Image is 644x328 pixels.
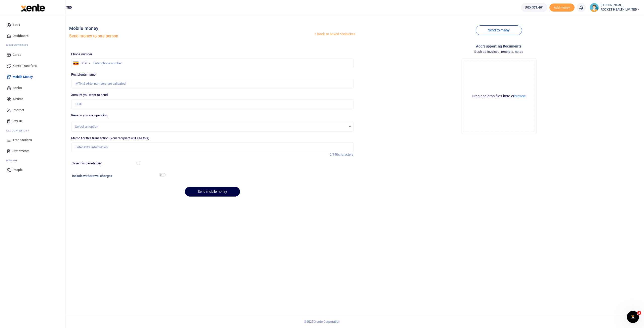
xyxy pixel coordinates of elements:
[4,60,61,71] a: Xente Transfers
[71,143,354,152] input: Enter extra information
[4,116,61,127] a: Pay Bill
[4,105,61,116] a: Internet
[549,4,575,12] li: Toup your wallet
[549,4,575,12] span: Add money
[461,59,537,134] div: File Uploader
[13,22,20,27] span: Start
[10,129,29,132] span: countability
[627,311,639,323] iframe: Intercom live chat
[9,43,28,47] span: ake Payments
[72,174,163,178] h6: Include withdrawal charges
[13,137,32,143] span: Transactions
[13,33,28,38] span: Dashboard
[71,59,92,68] div: Uganda: +256
[13,97,23,102] span: Airtime
[330,153,338,156] span: 0/140
[13,108,24,113] span: Internet
[71,113,107,118] label: Reason you are spending
[637,311,641,315] span: 2
[338,153,354,156] span: characters
[71,99,354,109] input: UGX
[13,74,33,79] span: Mobile Money
[69,26,313,31] h4: Mobile money
[514,94,526,98] button: browse
[358,49,640,55] h4: Such as invoices, receipts, notes
[13,119,23,124] span: Pay Bill
[13,63,37,68] span: Xente Transfers
[4,127,61,134] li: Ac
[4,134,61,146] a: Transactions
[21,4,45,12] img: logo-large
[4,164,61,175] a: People
[590,3,640,12] a: profile-user [PERSON_NAME] ROCKET HEALTH LIMITED
[71,59,354,68] input: Enter phone number
[71,92,108,98] label: Amount you want to send
[4,93,61,105] a: Airtime
[13,85,22,90] span: Banks
[4,71,61,82] a: Mobile Money
[4,49,61,60] a: Cards
[4,146,61,157] a: Statements
[521,3,547,12] a: UGX 371,401
[519,3,549,12] li: Wallet ballance
[69,34,313,39] h5: Send money to one person
[463,94,534,99] div: Drag and drop files here or
[71,52,92,57] label: Phone number
[13,52,21,57] span: Cards
[13,149,29,154] span: Statements
[4,19,61,30] a: Start
[80,61,87,66] div: +256
[72,161,102,166] label: Save this beneficiary
[185,187,240,197] button: Send mobilemoney
[75,124,346,129] div: Select an option
[71,136,150,141] label: Memo for this transaction (Your recipient will see this)
[4,41,61,49] li: M
[4,82,61,93] a: Banks
[4,30,61,41] a: Dashboard
[590,3,599,12] img: profile-user
[71,79,354,88] input: MTN & Airtel numbers are validated
[313,30,356,39] a: Back to saved recipients
[71,72,96,77] label: Recipient's name
[9,159,18,162] span: anage
[476,25,522,35] a: Send to many
[549,5,575,9] a: Add money
[525,5,544,10] span: UGX 371,401
[601,3,640,8] small: [PERSON_NAME]
[4,157,61,164] li: M
[601,7,640,12] span: ROCKET HEALTH LIMITED
[358,43,640,49] h4: Add supporting Documents
[20,6,45,9] a: logo-small logo-large logo-large
[13,167,23,172] span: People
